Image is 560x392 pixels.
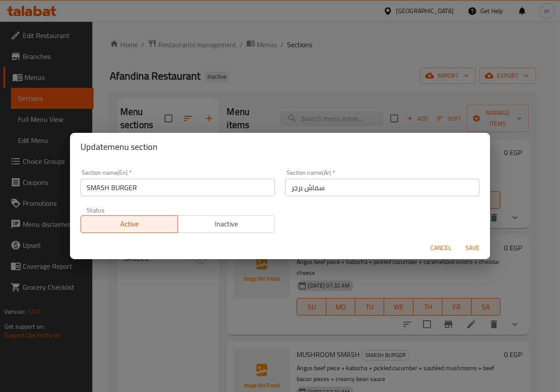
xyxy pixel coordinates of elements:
[182,218,272,230] span: Inactive
[462,243,483,253] span: Save
[80,179,275,196] input: Please enter section name(en)
[427,240,455,256] button: Cancel
[458,240,486,256] button: Save
[285,179,479,196] input: Please enter section name(ar)
[80,215,178,233] button: Active
[84,218,175,230] span: Active
[178,215,275,233] button: Inactive
[80,140,479,154] h2: Update menu section
[430,243,451,253] span: Cancel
